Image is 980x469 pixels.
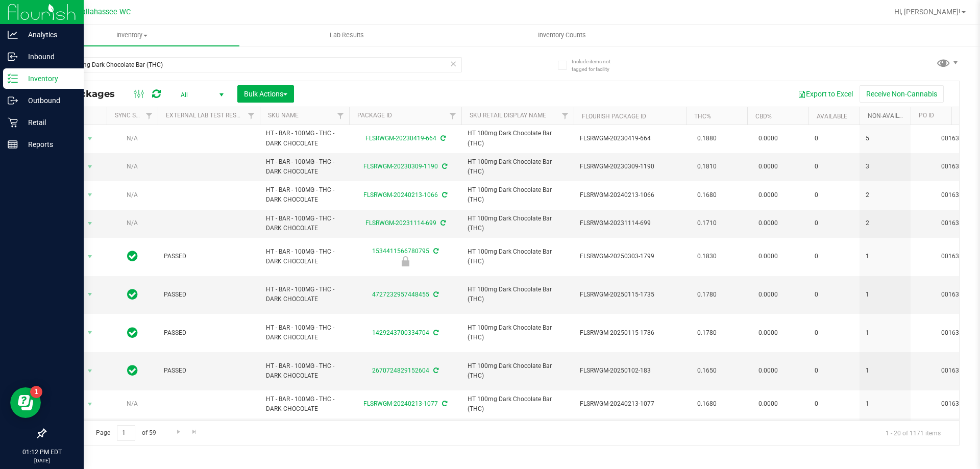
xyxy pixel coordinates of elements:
[164,328,254,338] span: PASSED
[84,397,96,411] span: select
[84,132,96,146] span: select
[468,323,568,342] span: HT 100mg Dark Chocolate Bar (THC)
[10,387,41,418] iframe: Resource center
[941,367,970,374] a: 00163394
[127,400,138,407] span: N/A
[470,112,546,119] a: Sku Retail Display Name
[266,361,343,381] span: HT - BAR - 100MG - THC - DARK CHOCOLATE
[164,290,254,300] span: PASSED
[171,425,186,439] a: Go to the next page
[127,363,138,378] span: In Sync
[18,138,79,151] p: Reports
[268,112,299,119] a: SKU Name
[187,425,202,439] a: Go to the last page
[18,116,79,129] p: Retail
[817,113,847,120] a: Available
[866,399,904,409] span: 1
[941,163,970,170] a: 00163060
[84,287,96,302] span: select
[18,72,79,85] p: Inventory
[692,397,722,411] span: 0.1680
[877,425,949,440] span: 1 - 20 of 1171 items
[84,250,96,264] span: select
[84,364,96,378] span: select
[8,73,18,84] inline-svg: Inventory
[468,129,568,148] span: HT 100mg Dark Chocolate Bar (THC)
[692,188,722,203] span: 0.1680
[866,218,904,228] span: 2
[454,24,669,46] a: Inventory Counts
[53,88,125,100] span: All Packages
[372,291,429,298] a: 4727232957448455
[8,30,18,40] inline-svg: Analytics
[18,94,79,107] p: Outbound
[941,191,970,199] a: 00163237
[941,219,970,227] a: 00163200
[164,252,254,261] span: PASSED
[815,290,853,300] span: 0
[127,135,138,142] span: N/A
[117,425,135,441] input: 1
[372,248,429,255] a: 1534411566780795
[894,8,961,16] span: Hi, [PERSON_NAME]!
[266,157,343,177] span: HT - BAR - 100MG - THC - DARK CHOCOLATE
[266,214,343,233] span: HT - BAR - 100MG - THC - DARK CHOCOLATE
[580,162,680,171] span: FLSRWGM-20230309-1190
[332,107,349,125] a: Filter
[692,159,722,174] span: 0.1810
[753,287,783,302] span: 0.0000
[866,328,904,338] span: 1
[941,135,970,142] a: 00163085
[127,163,138,170] span: N/A
[866,190,904,200] span: 2
[365,219,436,227] a: FLSRWGM-20231114-699
[30,386,42,398] iframe: Resource center unread badge
[580,290,680,300] span: FLSRWGM-20250115-1735
[753,397,783,411] span: 0.0000
[164,366,254,376] span: PASSED
[8,139,18,150] inline-svg: Reports
[753,249,783,264] span: 0.0000
[372,329,429,336] a: 1429243700334704
[815,328,853,338] span: 0
[580,190,680,200] span: FLSRWGM-20240213-1066
[243,107,260,125] a: Filter
[439,219,446,227] span: Sync from Compliance System
[127,326,138,340] span: In Sync
[84,160,96,174] span: select
[127,191,138,199] span: N/A
[372,367,429,374] a: 2670724829152604
[316,31,378,40] span: Lab Results
[580,134,680,143] span: FLSRWGM-20230419-664
[363,191,438,199] a: FLSRWGM-20240213-1066
[115,112,154,119] a: Sync Status
[692,326,722,340] span: 0.1780
[866,252,904,261] span: 1
[815,252,853,261] span: 0
[166,112,246,119] a: External Lab Test Result
[753,363,783,378] span: 0.0000
[237,85,294,103] button: Bulk Actions
[692,363,722,378] span: 0.1650
[8,52,18,62] inline-svg: Inbound
[78,8,131,16] span: Tallahassee WC
[84,216,96,231] span: select
[468,247,568,266] span: HT 100mg Dark Chocolate Bar (THC)
[941,400,970,407] a: 00163236
[580,252,680,261] span: FLSRWGM-20250303-1799
[5,448,79,457] p: 01:12 PM EDT
[692,216,722,231] span: 0.1710
[815,162,853,171] span: 0
[432,367,438,374] span: Sync from Compliance System
[755,113,772,120] a: CBD%
[941,329,970,336] a: 00163402
[84,188,96,202] span: select
[468,157,568,177] span: HT 100mg Dark Chocolate Bar (THC)
[866,162,904,171] span: 3
[468,285,568,304] span: HT 100mg Dark Chocolate Bar (THC)
[860,85,944,103] button: Receive Non-Cannabis
[84,326,96,340] span: select
[815,190,853,200] span: 0
[87,425,164,441] span: Page of 59
[266,185,343,205] span: HT - BAR - 100MG - THC - DARK CHOCOLATE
